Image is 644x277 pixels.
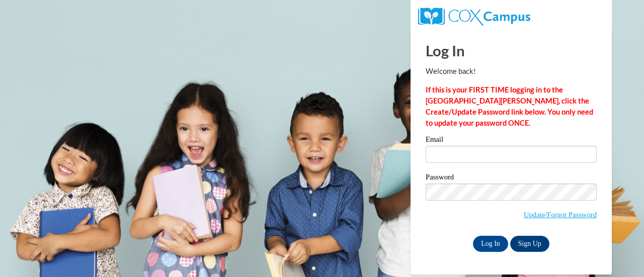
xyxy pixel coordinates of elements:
label: Password [426,173,597,183]
img: COX Campus [418,8,530,26]
a: Update/Forgot Password [524,211,597,219]
strong: If this is your FIRST TIME logging in to the [GEOGRAPHIC_DATA][PERSON_NAME], click the Create/Upd... [426,85,593,127]
input: Log In [473,236,508,252]
label: Email [426,136,597,146]
a: Sign Up [510,236,549,252]
p: Welcome back! [426,66,597,77]
a: COX Campus [418,12,530,20]
h1: Log In [426,40,597,61]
